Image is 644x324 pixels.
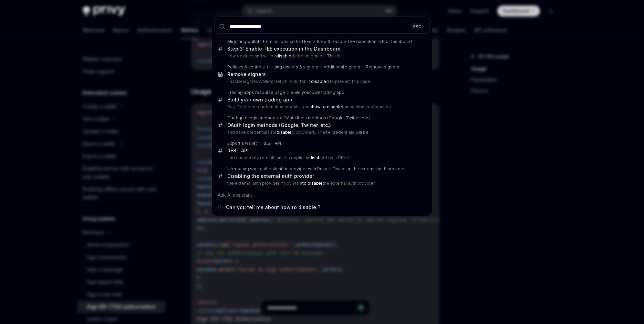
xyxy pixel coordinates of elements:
[276,53,291,58] b: disable
[227,166,327,172] div: Integrating your authentication provider with Privy
[366,64,399,70] div: Remove signers
[227,173,314,179] div: Disabling the external auth provider
[227,155,415,161] p: and enabled by default, unless explicitly d by a DENY
[227,115,278,121] div: Configure login methods
[291,90,344,95] div: Build your own trading app
[270,64,318,70] div: Using owners & signers
[227,90,285,95] div: Trading apps resource page
[214,189,430,201] div: Ask AI assistant
[227,122,331,128] div: OAuth login methods (Google, Twitter, etc.)
[227,181,415,186] p: the external auth provider If you want the external auth provider,
[317,39,412,44] div: Step 3: Enable TEE execution in the Dashboard
[302,181,323,186] b: to disable
[227,97,292,103] div: Build your own trading app
[227,64,265,70] div: Policies & controls
[227,141,257,146] div: Export a wallet
[277,130,292,135] b: disable
[227,71,266,77] div: Remove signers
[227,148,249,154] div: REST API
[226,204,320,211] span: Can you tell me about how to disable ?
[227,130,415,135] p: and save credentials for d providers. These credentials will be
[309,155,324,160] b: disable
[312,104,342,109] b: how to disable
[227,39,311,44] div: Migrating wallets from on-device to TEEs
[324,64,360,70] div: Additional signers
[333,166,405,172] div: Disabling the external auth provider
[227,79,415,84] p: (!hasDelegatedWallets) return; // Button is d to prevent this case
[227,53,415,59] p: new devices and will be d after migration. This is
[227,104,415,110] p: Pay. Configure confirmation modals Learn transaction confirmation
[311,79,326,84] b: disable
[227,46,341,52] div: Step 3: Enable TEE execution in the Dashboard
[283,115,371,121] div: OAuth login methods (Google, Twitter, etc.)
[411,23,424,30] div: ESC
[262,141,281,146] div: REST API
